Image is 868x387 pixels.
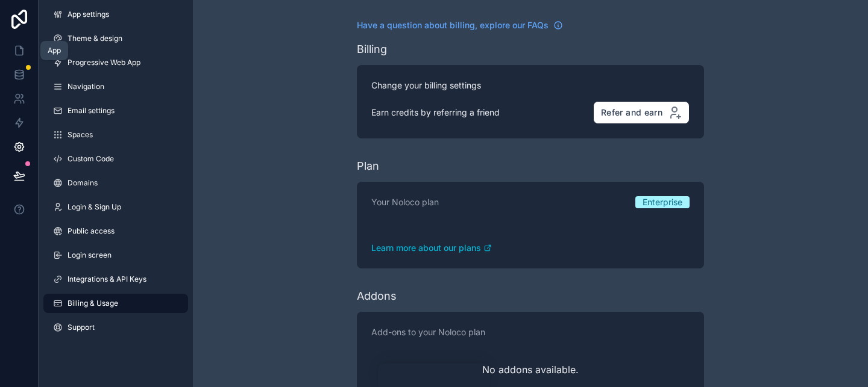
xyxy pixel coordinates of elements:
a: Navigation [43,77,188,96]
span: Refer and earn [601,107,662,118]
span: Learn more about our plans [371,242,481,254]
span: Theme & design [68,34,122,43]
a: Have a question about billing, explore our FAQs [357,19,563,31]
span: Progressive Web App [68,58,140,67]
span: Billing & Usage [68,299,118,308]
a: Progressive Web App [43,53,188,72]
p: Earn credits by referring a friend [371,107,500,119]
a: Support [43,318,188,337]
a: Billing & Usage [43,294,188,313]
a: Learn more about our plans [371,242,690,254]
span: Support [68,323,95,332]
a: Integrations & API Keys [43,270,188,289]
p: Add-ons to your Noloco plan [371,326,690,338]
span: Email settings [68,106,115,116]
a: Login & Sign Up [43,197,188,217]
a: Spaces [43,125,188,144]
p: Change your billing settings [371,79,481,91]
div: Plan [357,158,379,175]
button: Refer and earn [593,101,690,124]
span: Custom Code [68,154,114,164]
a: Public access [43,221,188,241]
span: Login & Sign Up [68,202,121,212]
span: Enterprise [643,196,682,208]
span: Public access [68,226,115,236]
span: Spaces [68,130,93,140]
div: App [48,46,61,55]
a: Theme & design [43,29,188,48]
p: No addons available. [371,362,690,377]
a: App settings [43,5,188,24]
span: Have a question about billing, explore our FAQs [357,19,549,31]
span: Navigation [68,82,104,91]
a: Login screen [43,246,188,265]
span: Domains [68,178,98,188]
div: Addons [357,288,397,305]
p: Your Noloco plan [371,196,439,208]
span: App settings [68,10,109,19]
a: Email settings [43,101,188,120]
a: Custom Code [43,149,188,169]
div: Billing [357,41,387,58]
span: Integrations & API Keys [68,274,146,284]
a: Domains [43,173,188,193]
span: Login screen [68,250,112,260]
